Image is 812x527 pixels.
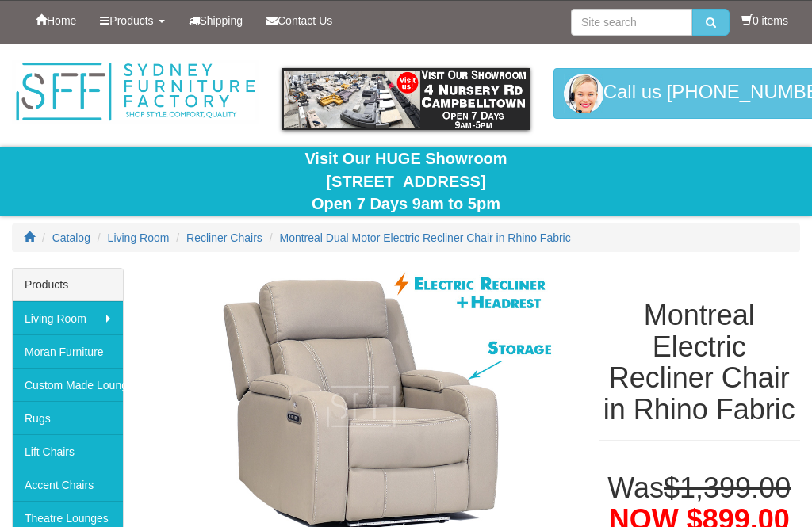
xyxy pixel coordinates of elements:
[13,368,123,401] a: Custom Made Lounges
[12,147,800,216] div: Visit Our HUGE Showroom [STREET_ADDRESS] Open 7 Days 9am to 5pm
[108,231,170,244] a: Living Room
[13,468,123,501] a: Accent Chairs
[109,14,153,27] span: Products
[255,1,344,40] a: Contact Us
[13,334,123,368] a: Moran Furniture
[186,231,262,244] a: Recliner Chairs
[88,1,176,40] a: Products
[200,14,243,27] span: Shipping
[47,14,76,27] span: Home
[741,13,788,29] li: 0 items
[24,1,88,40] a: Home
[13,401,123,434] a: Rugs
[282,68,529,130] img: showroom.gif
[12,60,259,124] img: Sydney Furniture Factory
[52,231,90,244] a: Catalog
[278,14,332,27] span: Contact Us
[571,9,692,36] input: Site search
[13,269,123,301] div: Products
[177,1,255,40] a: Shipping
[13,434,123,468] a: Lift Chairs
[279,231,570,244] a: Montreal Dual Motor Electric Recliner Chair in Rhino Fabric
[13,301,123,334] a: Living Room
[599,300,800,425] h1: Montreal Electric Recliner Chair in Rhino Fabric
[664,472,791,504] del: $1,399.00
